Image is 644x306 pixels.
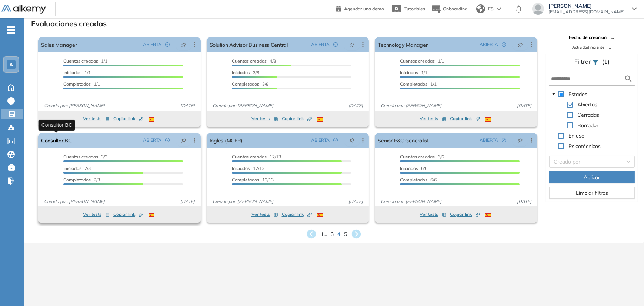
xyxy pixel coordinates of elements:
a: Technology Manager [378,37,427,52]
button: Copiar link [450,210,480,219]
span: 12/13 [232,154,281,159]
button: Ver tests [251,114,278,123]
span: Copiar link [113,115,143,122]
span: Cuentas creadas [232,58,267,64]
button: Ver tests [251,210,278,219]
span: 6/6 [400,154,444,159]
button: Copiar link [113,114,143,123]
span: Creado por: [PERSON_NAME] [41,198,108,205]
span: Psicotécnicos [567,142,602,151]
img: ESP [317,213,323,217]
span: Completados [400,177,427,182]
button: Ver tests [83,114,110,123]
button: pushpin [512,134,528,146]
button: Copiar link [282,210,312,219]
span: Onboarding [443,6,467,11]
span: ABIERTA [311,41,330,48]
button: Onboarding [431,1,467,17]
span: 1/1 [400,81,437,87]
span: Creado por: [PERSON_NAME] [210,198,276,205]
span: 1/1 [400,70,427,75]
span: ABIERTA [480,137,498,144]
span: Psicotécnicos [568,143,601,149]
span: [DATE] [514,102,534,109]
img: ESP [149,213,154,217]
span: Borrador [576,121,600,130]
span: 3/8 [232,70,259,75]
button: Copiar link [450,114,480,123]
span: [DATE] [514,198,534,205]
img: ESP [485,213,491,217]
span: [EMAIL_ADDRESS][DOMAIN_NAME] [548,9,625,15]
span: ABIERTA [480,41,498,48]
img: ESP [149,117,154,122]
span: Filtrar [574,58,593,65]
span: Copiar link [282,211,312,218]
span: [DATE] [346,198,366,205]
a: Consultor BC [41,133,72,148]
span: Cerradas [577,112,599,118]
span: Actividad reciente [573,45,604,50]
span: [PERSON_NAME] [548,3,625,9]
span: Iniciadas [63,70,81,75]
span: (1) [602,57,610,66]
span: 2/3 [63,177,100,182]
span: 6/6 [400,165,427,171]
span: Estados [567,90,589,99]
span: [DATE] [346,102,366,109]
span: Completados [63,177,91,182]
i: - [7,29,15,31]
span: [DATE] [177,102,198,109]
span: Fecha de creación [569,34,607,41]
button: pushpin [512,39,528,50]
span: En uso [567,131,586,140]
span: 3/8 [232,81,268,87]
span: 12/13 [232,177,274,182]
button: Aplicar [549,171,635,183]
span: Cerradas [576,111,601,119]
span: Iniciadas [400,165,418,171]
span: Limpiar filtros [576,189,608,197]
span: Copiar link [113,211,143,218]
span: 1/1 [400,58,444,64]
button: Ver tests [420,210,446,219]
span: check-circle [502,42,506,47]
span: Creado por: [PERSON_NAME] [210,102,276,109]
span: caret-down [552,92,555,96]
span: 1/1 [63,81,100,87]
span: Iniciadas [400,70,418,75]
span: Copiar link [450,115,480,122]
button: Limpiar filtros [549,187,635,199]
span: 2/3 [63,165,91,171]
span: [DATE] [177,198,198,205]
button: pushpin [176,39,192,50]
span: 1 ... [321,230,327,238]
span: Cuentas creadas [400,58,435,64]
span: 5 [344,230,347,238]
span: Copiar link [282,115,312,122]
span: Creado por: [PERSON_NAME] [378,198,444,205]
span: Iniciadas [232,165,250,171]
span: pushpin [181,42,186,47]
span: pushpin [349,42,354,47]
button: Copiar link [113,210,143,219]
span: ABIERTA [143,41,161,48]
span: pushpin [518,137,523,143]
span: Completados [232,81,259,87]
span: Borrador [577,122,598,129]
span: 4 [337,230,340,238]
span: Completados [232,177,259,182]
span: Cuentas creadas [232,154,267,159]
span: Aplicar [584,173,600,181]
span: Completados [400,81,427,87]
span: Creado por: [PERSON_NAME] [378,102,444,109]
a: Sales Manager [41,37,77,52]
button: Ver tests [83,210,110,219]
span: Creado por: [PERSON_NAME] [41,102,108,109]
span: pushpin [349,137,354,143]
span: 6/6 [400,177,437,182]
span: Cuentas creadas [400,154,435,159]
span: check-circle [165,138,170,142]
button: Ver tests [420,114,446,123]
img: ESP [317,117,323,122]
